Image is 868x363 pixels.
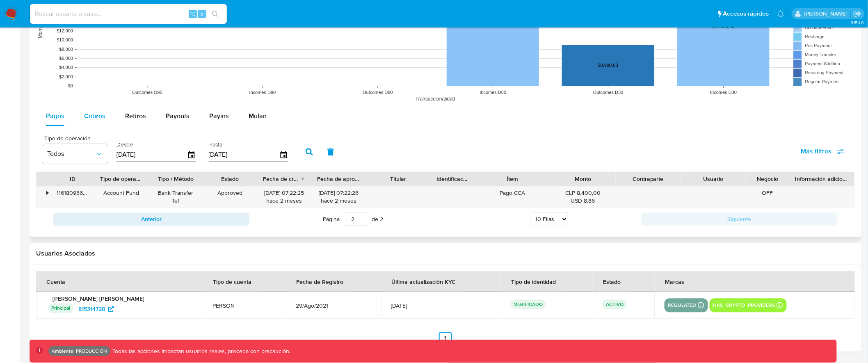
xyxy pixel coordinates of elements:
[110,347,291,355] p: Todas las acciones impactan usuarios reales, proceda con precaución.
[36,249,855,258] h2: Usuarios Asociados
[777,10,784,17] a: Notificaciones
[851,19,864,26] span: 3.154.0
[853,9,862,18] a: Salir
[723,9,769,18] span: Accesos rápidos
[207,8,224,20] button: search-icon
[52,349,107,353] p: Ambiente: PRODUCCIÓN
[30,9,227,19] input: Buscar usuario o caso...
[190,10,196,18] span: ⌥
[804,10,850,18] p: diego.assum@mercadolibre.com
[201,10,203,18] span: s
